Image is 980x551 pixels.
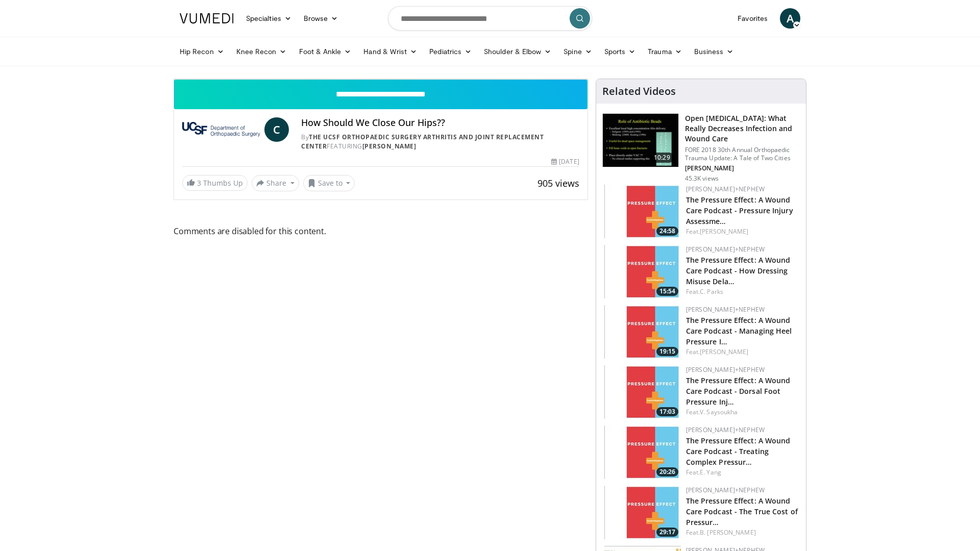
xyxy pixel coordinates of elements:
a: B. [PERSON_NAME] [700,528,756,537]
a: Spine [557,41,598,62]
a: E. Yang [700,468,721,477]
a: The Pressure Effect: A Wound Care Podcast - Dorsal Foot Pressure Inj… [686,375,791,407]
div: Feat. [686,227,798,236]
a: [PERSON_NAME]+Nephew [686,305,765,314]
span: 20:26 [656,467,678,477]
a: The Pressure Effect: A Wound Care Podcast - The True Cost of Pressur… [686,496,798,527]
img: bce944ac-c964-4110-a3bf-6462e96f2fa7.150x105_q85_crop-smart_upscale.jpg [604,486,681,539]
div: Feat. [686,347,798,357]
a: Specialties [240,8,298,29]
a: The Pressure Effect: A Wound Care Podcast - Treating Complex Pressur… [686,436,791,467]
h4: Related Videos [602,85,676,97]
button: Share [252,175,299,191]
a: [PERSON_NAME]+Nephew [686,425,765,434]
a: [PERSON_NAME]+Nephew [686,365,765,374]
a: C. Parks [700,287,723,296]
button: Save to [303,175,355,191]
a: 29:17 [604,486,681,539]
div: Feat. [686,287,798,296]
a: Foot & Ankle [293,41,358,62]
a: A [780,8,800,29]
a: 15:54 [604,245,681,298]
a: Business [688,41,740,62]
a: [PERSON_NAME] [362,142,416,151]
img: 5dccabbb-5219-43eb-ba82-333b4a767645.150x105_q85_crop-smart_upscale.jpg [604,425,681,479]
a: [PERSON_NAME]+Nephew [686,245,765,254]
p: 45.3K views [685,174,719,183]
input: Search topics, interventions [388,6,592,31]
img: 61e02083-5525-4adc-9284-c4ef5d0bd3c4.150x105_q85_crop-smart_upscale.jpg [604,245,681,298]
a: The UCSF Orthopaedic Surgery Arthritis and Joint Replacement Center [301,133,544,151]
span: 10:29 [650,153,674,163]
a: Favorites [731,8,774,29]
a: Shoulder & Elbow [478,41,557,62]
div: By FEATURING [301,133,579,151]
a: The Pressure Effect: A Wound Care Podcast - How Dressing Misuse Dela… [686,255,791,286]
a: Knee Recon [230,41,293,62]
a: Hand & Wrist [357,41,423,62]
a: Pediatrics [423,41,478,62]
h3: Open [MEDICAL_DATA]: What Really Decreases Infection and Wound Care [685,113,800,144]
a: [PERSON_NAME] [700,227,748,236]
img: 2a658e12-bd38-46e9-9f21-8239cc81ed40.150x105_q85_crop-smart_upscale.jpg [604,185,681,238]
a: The Pressure Effect: A Wound Care Podcast - Managing Heel Pressure I… [686,315,792,346]
a: 19:15 [604,305,681,359]
span: 24:58 [656,227,678,236]
span: Comments are disabled for this content. [174,224,588,238]
a: 10:29 Open [MEDICAL_DATA]: What Really Decreases Infection and Wound Care FORE 2018 30th Annual O... [602,113,800,183]
a: The Pressure Effect: A Wound Care Podcast - Pressure Injury Assessme… [686,195,793,226]
a: Hip Recon [174,41,230,62]
div: Feat. [686,528,798,537]
a: C [264,117,289,142]
a: [PERSON_NAME]+Nephew [686,185,765,193]
span: 19:15 [656,347,678,356]
p: FORE 2018 30th Annual Orthopaedic Trauma Update: A Tale of Two Cities [685,146,800,162]
img: VuMedi Logo [180,13,234,23]
a: 17:03 [604,365,681,419]
a: 24:58 [604,185,681,238]
img: ded7be61-cdd8-40fc-98a3-de551fea390e.150x105_q85_crop-smart_upscale.jpg [603,114,678,167]
div: Feat. [686,408,798,417]
h4: How Should We Close Our Hips?? [301,117,579,129]
span: 15:54 [656,287,678,296]
a: 3 Thumbs Up [182,175,248,191]
img: d68379d8-97de-484f-9076-f39c80eee8eb.150x105_q85_crop-smart_upscale.jpg [604,365,681,419]
p: [PERSON_NAME] [685,164,800,172]
a: Sports [598,41,642,62]
span: 3 [197,178,201,188]
div: [DATE] [551,157,579,166]
a: V. Saysoukha [700,408,738,416]
span: 17:03 [656,407,678,416]
a: [PERSON_NAME] [700,347,748,356]
div: Feat. [686,468,798,477]
a: Trauma [642,41,688,62]
a: 20:26 [604,425,681,479]
span: 29:17 [656,528,678,537]
img: 60a7b2e5-50df-40c4-868a-521487974819.150x105_q85_crop-smart_upscale.jpg [604,305,681,359]
video-js: Video Player [174,79,587,80]
a: Browse [298,8,345,29]
img: The UCSF Orthopaedic Surgery Arthritis and Joint Replacement Center [182,117,260,142]
a: [PERSON_NAME]+Nephew [686,486,765,494]
span: 905 views [537,177,579,189]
